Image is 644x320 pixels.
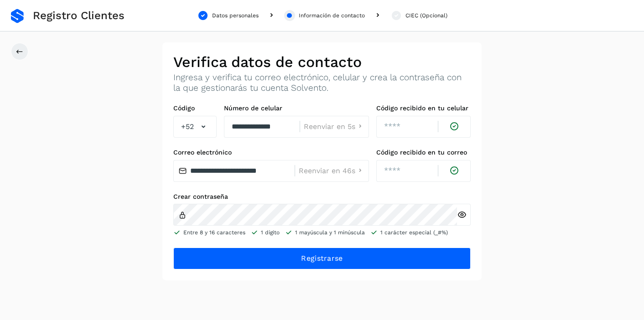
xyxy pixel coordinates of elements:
[299,167,355,175] span: Reenviar en 46s
[299,166,365,175] button: Reenviar en 46s
[405,11,447,20] div: CIEC (Opcional)
[173,53,471,71] h2: Verifica datos de contacto
[212,11,259,20] div: Datos personales
[33,9,125,22] span: Registro Clientes
[376,104,471,112] label: Código recibido en tu celular
[370,228,448,237] li: 1 carácter especial (_#%)
[173,72,471,93] p: Ingresa y verifica tu correo electrónico, celular y crea la contraseña con la que gestionarás tu ...
[173,193,471,201] label: Crear contraseña
[224,104,369,112] label: Número de celular
[173,149,369,156] label: Correo electrónico
[173,228,245,237] li: Entre 8 y 16 caracteres
[173,248,471,269] button: Registrarse
[251,228,280,237] li: 1 dígito
[301,253,343,263] span: Registrarse
[173,104,217,112] label: Código
[304,123,355,130] span: Reenviar en 5s
[181,121,194,132] span: +52
[299,11,365,20] div: Información de contacto
[285,228,365,237] li: 1 mayúscula y 1 minúscula
[376,149,471,156] label: Código recibido en tu correo
[304,122,365,131] button: Reenviar en 5s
